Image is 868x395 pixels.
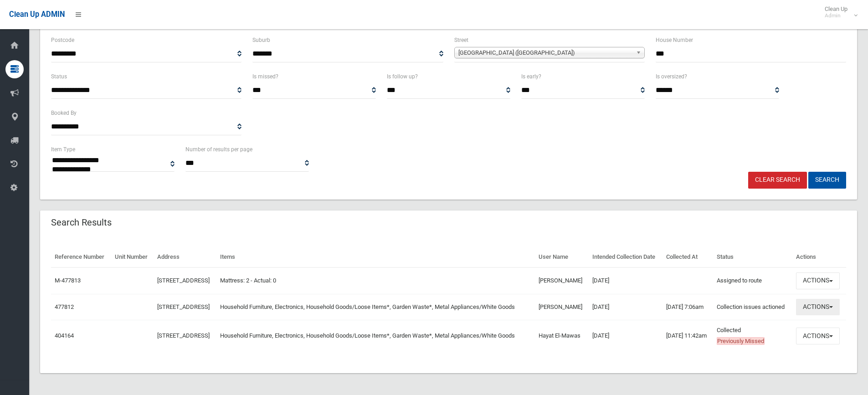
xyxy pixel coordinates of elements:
[717,337,765,345] span: Previously Missed
[55,303,74,310] a: 477812
[820,5,857,19] span: Clean Up
[111,247,154,267] th: Unit Number
[55,277,81,284] a: M-477813
[713,320,792,352] td: Collected
[808,172,846,189] button: Search
[656,72,687,82] label: Is oversized?
[713,247,792,267] th: Status
[55,332,74,339] a: 404164
[216,320,535,352] td: Household Furniture, Electronics, Household Goods/Loose Items*, Garden Waste*, Metal Appliances/W...
[748,172,807,189] a: Clear Search
[589,247,663,267] th: Intended Collection Date
[663,320,713,352] td: [DATE] 11:42am
[185,144,252,154] label: Number of results per page
[157,303,210,310] a: [STREET_ADDRESS]
[252,72,278,82] label: Is missed?
[51,35,74,45] label: Postcode
[157,277,210,284] a: [STREET_ADDRESS]
[216,294,535,320] td: Household Furniture, Electronics, Household Goods/Loose Items*, Garden Waste*, Metal Appliances/W...
[589,267,663,294] td: [DATE]
[663,247,713,267] th: Collected At
[40,214,123,231] header: Search Results
[589,320,663,352] td: [DATE]
[663,294,713,320] td: [DATE] 7:06am
[51,247,111,267] th: Reference Number
[713,294,792,320] td: Collection issues actioned
[216,267,535,294] td: Mattress: 2 - Actual: 0
[656,35,693,45] label: House Number
[792,247,846,267] th: Actions
[51,72,67,82] label: Status
[535,267,589,294] td: [PERSON_NAME]
[713,267,792,294] td: Assigned to route
[154,247,216,267] th: Address
[796,272,840,289] button: Actions
[216,247,535,267] th: Items
[9,10,65,19] span: Clean Up ADMIN
[535,294,589,320] td: [PERSON_NAME]
[51,144,75,154] label: Item Type
[796,299,840,316] button: Actions
[157,332,210,339] a: [STREET_ADDRESS]
[521,72,541,82] label: Is early?
[51,108,77,118] label: Booked By
[535,247,589,267] th: User Name
[589,294,663,320] td: [DATE]
[796,328,840,344] button: Actions
[252,35,270,45] label: Suburb
[535,320,589,352] td: Hayat El-Mawas
[387,72,418,82] label: Is follow up?
[825,12,847,19] small: Admin
[454,35,468,45] label: Street
[458,47,632,58] span: [GEOGRAPHIC_DATA] ([GEOGRAPHIC_DATA])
